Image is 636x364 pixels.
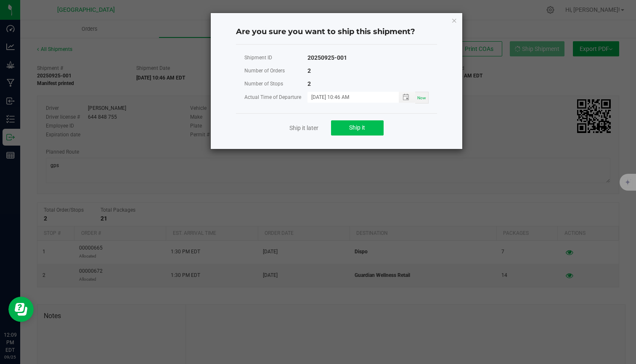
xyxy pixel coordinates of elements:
[289,124,318,132] a: Ship it later
[451,15,457,25] button: Close
[399,92,415,102] span: Toggle popup
[349,124,365,131] span: Ship it
[244,66,307,76] div: Number of Orders
[244,79,307,89] div: Number of Stops
[307,92,390,102] input: MM/dd/yyyy HH:MM a
[244,53,307,63] div: Shipment ID
[307,66,311,76] div: 2
[417,96,426,100] span: Now
[8,297,34,322] iframe: Resource center
[307,53,347,63] div: 20250925-001
[307,79,311,89] div: 2
[244,92,307,103] div: Actual Time of Departure
[331,120,384,136] button: Ship it
[236,27,437,37] h4: Are you sure you want to ship this shipment?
